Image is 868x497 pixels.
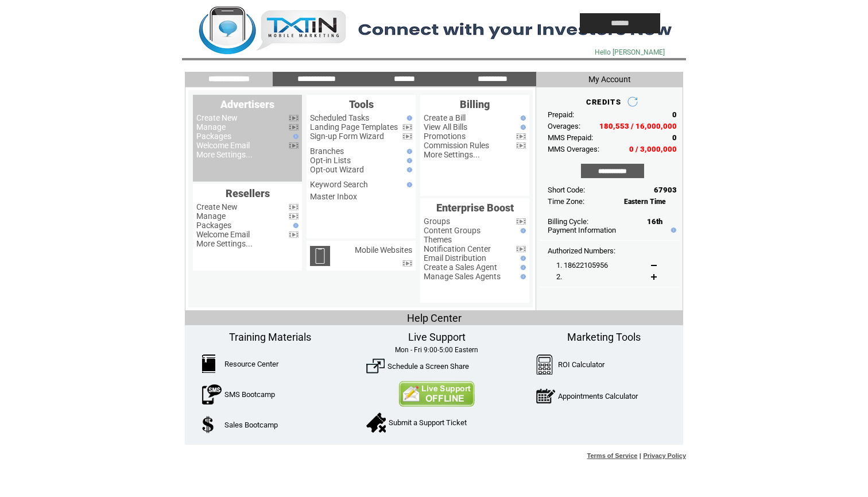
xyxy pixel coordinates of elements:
[424,253,486,263] a: Email Distribution
[404,158,412,163] img: help.gif
[310,132,384,141] a: Sign-up Form Wizard
[643,452,686,459] a: Privacy Policy
[349,98,374,110] span: Tools
[516,246,526,252] img: video.png
[310,192,357,201] a: Master Inbox
[518,274,526,279] img: help.gif
[567,331,641,343] span: Marketing Tools
[196,211,226,221] a: Manage
[516,133,526,140] img: video.png
[196,150,253,159] a: More Settings...
[624,198,666,206] span: Eastern Time
[196,132,231,141] a: Packages
[398,381,475,407] img: Contact Us
[518,228,526,233] img: help.gif
[224,360,278,368] a: Resource Center
[424,263,497,272] a: Create a Sales Agent
[518,265,526,270] img: help.gif
[548,217,588,226] span: Billing Cycle:
[196,202,238,211] a: Create New
[220,98,274,110] span: Advertisers
[289,142,299,149] img: video.png
[310,122,398,132] a: Landing Page Templates
[586,98,621,106] span: CREDITS
[289,204,299,210] img: video.png
[355,245,412,255] a: Mobile Websites
[436,202,514,214] span: Enterprise Boost
[587,452,638,459] a: Terms of Service
[310,147,344,156] a: Branches
[558,392,638,400] a: Appointments Calculator
[629,145,677,153] span: 0 / 3,000,000
[290,223,299,228] img: help.gif
[407,312,462,324] span: Help Center
[366,357,385,375] img: ScreenShare.png
[224,421,278,429] a: Sales Bootcamp
[536,355,553,375] img: Calculator.png
[518,256,526,261] img: help.gif
[202,416,215,433] img: SalesBootcamp.png
[588,75,631,84] span: My Account
[404,115,412,121] img: help.gif
[672,133,677,142] span: 0
[424,235,452,244] a: Themes
[310,156,351,165] a: Opt-in Lists
[196,122,226,132] a: Manage
[229,331,311,343] span: Training Materials
[516,142,526,149] img: video.png
[548,186,585,194] span: Short Code:
[408,331,466,343] span: Live Support
[389,418,467,427] a: Submit a Support Ticket
[196,141,250,150] a: Welcome Email
[404,167,412,172] img: help.gif
[548,226,616,234] a: Payment Information
[424,113,466,122] a: Create a Bill
[548,197,584,206] span: Time Zone:
[424,272,501,281] a: Manage Sales Agents
[402,133,412,140] img: video.png
[548,133,593,142] span: MMS Prepaid:
[595,48,665,56] span: Hello [PERSON_NAME]
[404,182,412,187] img: help.gif
[536,386,555,406] img: AppointmentCalc.png
[289,232,299,238] img: video.png
[395,346,478,354] span: Mon - Fri 9:00-5:00 Eastern
[424,244,491,253] a: Notification Center
[224,390,275,399] a: SMS Bootcamp
[548,246,615,255] span: Authorized Numbers:
[310,165,364,174] a: Opt-out Wizard
[366,413,386,433] img: SupportTicket.png
[310,246,330,266] img: mobile-websites.png
[556,272,562,281] span: 2.
[196,239,253,248] a: More Settings...
[402,124,412,130] img: video.png
[310,180,368,189] a: Keyword Search
[516,218,526,225] img: video.png
[289,213,299,219] img: video.png
[668,228,676,233] img: help.gif
[460,98,490,110] span: Billing
[424,217,450,226] a: Groups
[558,360,604,369] a: ROI Calculator
[202,384,222,404] img: SMSBootcamp.png
[548,110,574,119] span: Prepaid:
[402,260,412,267] img: video.png
[226,187,270,199] span: Resellers
[654,186,677,194] span: 67903
[310,113,369,122] a: Scheduled Tasks
[289,115,299,121] img: video.png
[518,115,526,121] img: help.gif
[196,230,250,239] a: Welcome Email
[424,141,489,150] a: Commission Rules
[196,113,238,122] a: Create New
[202,355,215,373] img: ResourceCenter.png
[289,124,299,130] img: video.png
[424,226,480,235] a: Content Groups
[548,145,599,153] span: MMS Overages:
[196,221,231,230] a: Packages
[518,125,526,130] img: help.gif
[404,149,412,154] img: help.gif
[290,134,299,139] img: help.gif
[548,122,580,130] span: Overages:
[556,261,608,269] span: 1. 18622105956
